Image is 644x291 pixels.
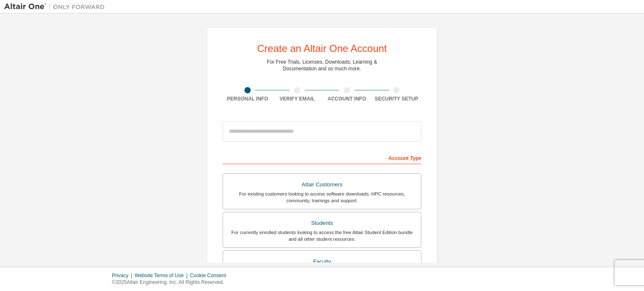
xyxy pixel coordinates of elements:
[372,95,422,102] div: Security Setup
[273,95,322,102] div: Verify Email
[228,191,416,204] div: For existing customers looking to access software downloads, HPC resources, community, trainings ...
[223,95,273,102] div: Personal Info
[4,3,109,11] img: Altair One
[257,44,387,54] div: Create an Altair One Account
[267,59,377,72] div: For Free Trials, Licenses, Downloads, Learning & Documentation and so much more.
[112,272,135,279] div: Privacy
[322,95,372,102] div: Account Info
[223,151,421,164] div: Account Type
[135,272,190,279] div: Website Terms of Use
[228,217,416,229] div: Students
[228,229,416,242] div: For currently enrolled students looking to access the free Altair Student Edition bundle and all ...
[112,279,231,286] p: © 2025 Altair Engineering, Inc. All Rights Reserved.
[228,256,416,268] div: Faculty
[228,179,416,191] div: Altair Customers
[190,272,231,279] div: Cookie Consent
